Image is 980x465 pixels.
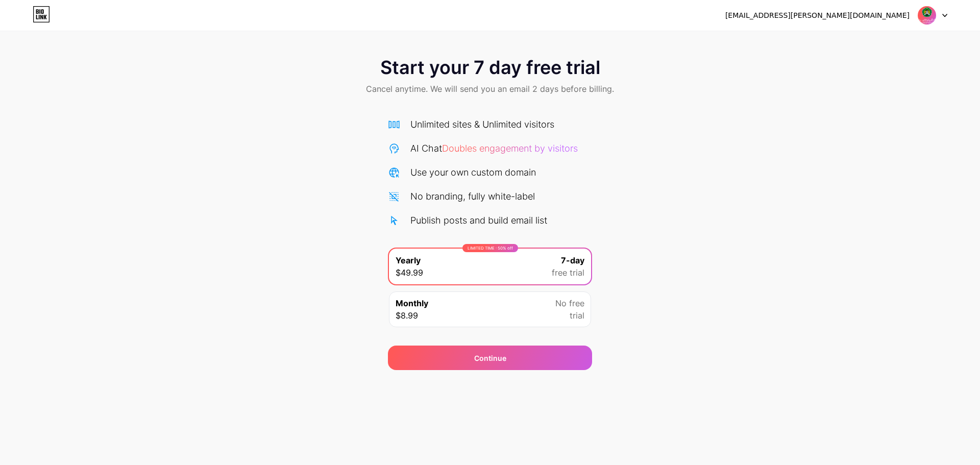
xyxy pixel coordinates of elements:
[462,244,518,252] div: LIMITED TIME : 50% off
[396,309,418,322] span: $8.99
[410,213,547,227] div: Publish posts and build email list
[917,6,937,25] img: brosur_ppdb
[396,254,421,266] span: Yearly
[410,117,554,131] div: Unlimited sites & Unlimited visitors
[396,297,428,309] span: Monthly
[396,266,423,279] span: $49.99
[410,141,578,155] div: AI Chat
[442,143,578,154] span: Doubles engagement by visitors
[366,83,614,95] span: Cancel anytime. We will send you an email 2 days before billing.
[570,309,584,322] span: trial
[474,353,506,363] span: Continue
[410,189,535,203] div: No branding, fully white-label
[561,254,584,266] span: 7-day
[725,10,910,21] div: [EMAIL_ADDRESS][PERSON_NAME][DOMAIN_NAME]
[555,297,584,309] span: No free
[380,57,600,78] span: Start your 7 day free trial
[552,266,584,279] span: free trial
[410,165,536,179] div: Use your own custom domain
